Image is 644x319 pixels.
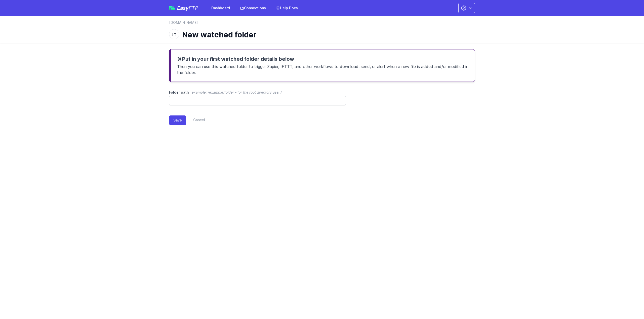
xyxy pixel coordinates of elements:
[177,55,469,62] h3: Put in your first watched folder details below
[169,6,198,11] a: EasyFTP
[169,115,186,125] button: Save
[177,62,469,76] p: Then you can use this watched folder to trigger Zapier, IFTTT, and other workflows to download, s...
[273,4,301,13] a: Help Docs
[169,90,346,95] label: Folder path
[169,20,475,28] nav: Breadcrumb
[182,30,471,39] h1: New watched folder
[177,6,198,11] span: Easy
[208,4,233,13] a: Dashboard
[186,115,205,125] a: Cancel
[169,20,198,25] a: [DOMAIN_NAME]
[237,4,269,13] a: Connections
[169,6,175,10] img: easyftp_logo.png
[189,5,198,11] span: FTP
[192,90,282,94] span: example: /example/folder - for the root directory use: /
